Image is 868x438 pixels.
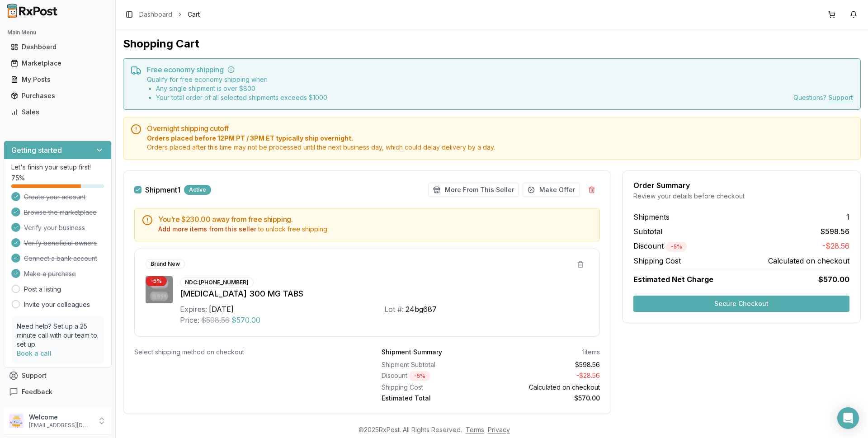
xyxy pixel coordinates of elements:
div: 24bg687 [406,304,437,315]
div: - 5 % [146,276,167,286]
span: $598.56 [821,226,849,237]
div: - 5 % [409,371,430,381]
label: Shipment 1 [145,186,180,193]
div: Purchases [11,91,104,100]
button: Sales [4,105,112,119]
span: Subtotal [633,226,662,237]
div: Open Intercom Messenger [837,407,859,429]
p: Need help? Set up a 25 minute call with our team to set up. [17,322,99,349]
h5: Free economy shipping [147,66,853,73]
div: Select shipping method on checkout [134,348,353,357]
a: Sales [7,104,108,120]
div: Shipment Subtotal [382,360,487,369]
div: Shipping Cost [382,383,487,392]
h3: Getting started [11,145,62,155]
button: Add more items from this seller [158,225,256,234]
div: [MEDICAL_DATA] 300 MG TABS [180,287,589,300]
span: 75 % [11,174,25,183]
li: Your total order of all selected shipments exceeds $ 1000 [156,93,327,102]
span: Browse the marketplace [24,208,97,217]
a: Terms [466,426,484,433]
div: [DATE] [209,304,234,315]
div: Calculated on checkout [495,383,600,392]
div: Discount [382,371,487,381]
span: Verify beneficial owners [24,239,97,248]
div: $598.56 [495,360,600,369]
div: - $28.56 [495,371,600,381]
span: $570.00 [818,274,849,285]
button: Support [4,367,112,384]
button: My Posts [4,72,112,87]
a: Post a listing [24,285,61,294]
nav: breadcrumb [139,10,200,19]
div: Questions? [793,93,853,102]
p: [EMAIL_ADDRESS][DOMAIN_NAME] [29,422,92,429]
a: Dashboard [7,39,108,55]
button: Purchases [4,89,112,103]
img: RxPost Logo [4,4,61,18]
div: Marketplace [11,59,104,68]
p: Let's finish your setup first! [11,163,104,172]
span: 1 [846,212,849,222]
div: Sales [11,108,104,117]
div: Shipment Summary [382,348,442,357]
li: Any single shipment is over $ 800 [156,84,327,93]
div: Lot #: [384,304,404,315]
div: Dashboard [11,42,104,52]
span: $598.56 [201,315,230,325]
a: Book a call [17,349,52,357]
div: Review your details before checkout [633,192,849,201]
button: Dashboard [4,40,112,54]
div: Estimated Total [382,394,487,403]
span: -$28.56 [822,240,849,252]
span: Calculated on checkout [768,255,849,266]
span: Estimated Net Charge [633,275,713,284]
button: Marketplace [4,56,112,71]
span: Orders placed before 12PM PT / 3PM ET typically ship overnight. [147,134,853,143]
button: Secure Checkout [633,296,849,312]
a: Marketplace [7,55,108,71]
a: Privacy [488,426,510,433]
p: Welcome [29,413,92,422]
button: More From This Seller [428,183,519,197]
span: Feedback [22,387,52,396]
button: Feedback [4,384,112,400]
div: Expires: [180,304,207,315]
div: $570.00 [495,394,600,403]
span: Discount [633,241,687,250]
span: Connect a bank account [24,254,97,263]
div: Price: [180,315,199,325]
a: Invite your colleagues [24,300,90,309]
div: to unlock free shipping. [158,225,592,234]
span: Create your account [24,193,85,202]
a: Purchases [7,88,108,104]
div: Brand New [146,259,185,269]
span: Shipping Cost [633,255,681,266]
a: Dashboard [139,10,172,19]
span: $570.00 [231,315,260,325]
div: Qualify for free economy shipping when [147,75,327,102]
div: NDC: [PHONE_NUMBER] [180,278,254,287]
span: Shipments [633,212,670,222]
span: Verify your business [24,223,85,232]
h1: Shopping Cart [123,37,861,51]
img: User avatar [9,414,24,428]
img: Invokana 300 MG TABS [146,276,173,303]
h5: You're $230.00 away from free shipping. [158,216,592,223]
h5: Overnight shipping cutoff [147,125,853,132]
div: My Posts [11,75,104,84]
a: My Posts [7,71,108,88]
button: Make Offer [523,183,580,197]
span: Cart [188,10,200,19]
div: 1 items [582,348,600,357]
span: Orders placed after this time may not be processed until the next business day, which could delay... [147,143,853,152]
div: Order Summary [633,182,849,189]
h2: Main Menu [7,29,108,36]
div: Active [184,185,211,195]
div: - 5 % [666,242,687,252]
span: Make a purchase [24,269,76,278]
